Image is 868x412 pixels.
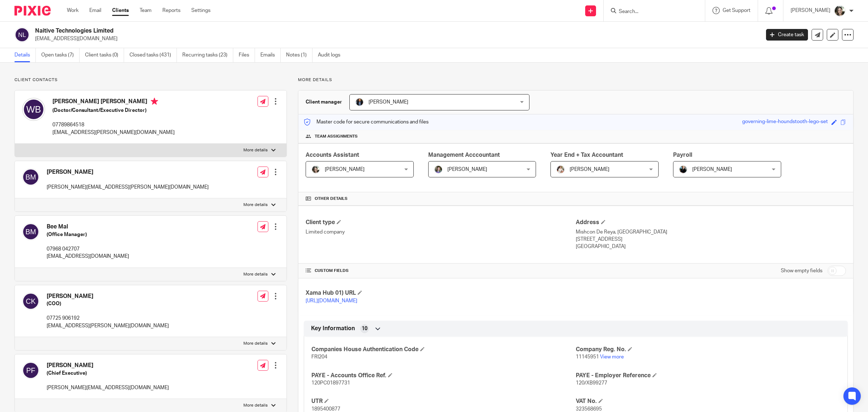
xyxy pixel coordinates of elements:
[47,184,209,191] p: [PERSON_NAME][EMAIL_ADDRESS][PERSON_NAME][DOMAIN_NAME]
[52,129,175,136] p: [EMAIL_ADDRESS][PERSON_NAME][DOMAIN_NAME]
[576,346,840,353] h4: Company Reg. No.
[369,100,408,105] span: [PERSON_NAME]
[41,48,80,62] a: Open tasks (7)
[35,35,755,42] p: [EMAIL_ADDRESS][DOMAIN_NAME]
[311,354,327,360] span: FRI204
[52,121,175,129] p: 07789864518
[576,398,840,405] h4: VAT No.
[22,293,39,310] img: svg%3E
[679,165,688,174] img: nicky-partington.jpg
[570,167,609,172] span: [PERSON_NAME]
[791,7,830,14] p: [PERSON_NAME]
[325,167,365,172] span: [PERSON_NAME]
[14,27,30,42] img: svg%3E
[151,98,158,105] i: Primary
[47,384,169,391] p: [PERSON_NAME][EMAIL_ADDRESS][DOMAIN_NAME]
[47,300,169,307] h5: (COO)
[576,228,846,236] p: Mishcon De Reya, [GEOGRAPHIC_DATA]
[286,48,312,62] a: Notes (1)
[22,223,39,240] img: svg%3E
[47,231,129,238] h5: (Office Manager)
[47,253,129,260] p: [EMAIL_ADDRESS][DOMAIN_NAME]
[243,202,268,208] p: More details
[576,219,846,226] h4: Address
[315,134,358,139] span: Team assignments
[112,7,129,14] a: Clients
[311,325,355,332] span: Key Information
[834,5,846,17] img: barbara-raine-.jpg
[67,7,78,14] a: Work
[311,407,340,412] span: 1895400877
[243,403,268,408] p: More details
[306,152,359,158] span: Accounts Assistant
[47,223,129,231] h4: Bee Mal
[47,322,169,329] p: [EMAIL_ADDRESS][PERSON_NAME][DOMAIN_NAME]
[52,107,175,114] h5: (Doctor/Consultant/Executive Director)
[52,98,175,107] h4: [PERSON_NAME] [PERSON_NAME]
[315,196,348,202] span: Other details
[576,354,599,360] span: 11145951
[140,7,152,14] a: Team
[260,48,281,62] a: Emails
[22,98,45,121] img: svg%3E
[47,362,169,369] h4: [PERSON_NAME]
[35,27,611,35] h2: Naitive Technologies Limited
[85,48,124,62] a: Client tasks (0)
[600,354,624,360] a: View more
[550,152,623,158] span: Year End + Tax Accountant
[311,165,320,174] img: barbara-raine-.jpg
[14,77,287,83] p: Client contacts
[428,152,500,158] span: Management Acccountant
[306,268,576,274] h4: CUSTOM FIELDS
[191,7,210,14] a: Settings
[47,370,169,377] h5: (Chief Executive)
[576,381,607,386] span: 120/XB99277
[692,167,732,172] span: [PERSON_NAME]
[576,236,846,243] p: [STREET_ADDRESS]
[576,372,840,379] h4: PAYE - Employer Reference
[47,315,169,322] p: 07725 906192
[311,372,576,379] h4: PAYE - Accounts Office Ref.
[14,48,36,62] a: Details
[306,298,357,303] a: [URL][DOMAIN_NAME]
[47,168,209,176] h4: [PERSON_NAME]
[723,8,750,13] span: Get Support
[311,381,350,386] span: 120PC01897731
[14,6,51,16] img: Pixie
[556,165,565,174] img: Kayleigh%20Henson.jpeg
[434,165,443,174] img: 1530183611242%20(1).jpg
[243,147,268,153] p: More details
[239,48,255,62] a: Files
[781,267,822,274] label: Show empty fields
[362,325,367,332] span: 10
[243,341,268,346] p: More details
[162,7,180,14] a: Reports
[576,243,846,250] p: [GEOGRAPHIC_DATA]
[22,168,39,186] img: svg%3E
[306,289,576,297] h4: Xama Hub 01) URL
[576,407,602,412] span: 323568695
[47,293,169,300] h4: [PERSON_NAME]
[306,228,576,236] p: Limited company
[673,152,692,158] span: Payroll
[22,362,39,379] img: svg%3E
[182,48,233,62] a: Recurring tasks (23)
[447,167,487,172] span: [PERSON_NAME]
[618,9,683,15] input: Search
[89,7,101,14] a: Email
[311,398,576,405] h4: UTR
[47,245,129,253] p: 07968 042707
[306,98,342,106] h3: Client manager
[304,118,429,126] p: Master code for secure communications and files
[306,219,576,226] h4: Client type
[355,98,364,106] img: martin-hickman.jpg
[766,29,808,41] a: Create task
[318,48,346,62] a: Audit logs
[129,48,177,62] a: Closed tasks (431)
[243,272,268,277] p: More details
[742,118,828,126] div: governing-lime-houndstooth-lego-set
[298,77,854,83] p: More details
[311,346,576,353] h4: Companies House Authentication Code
